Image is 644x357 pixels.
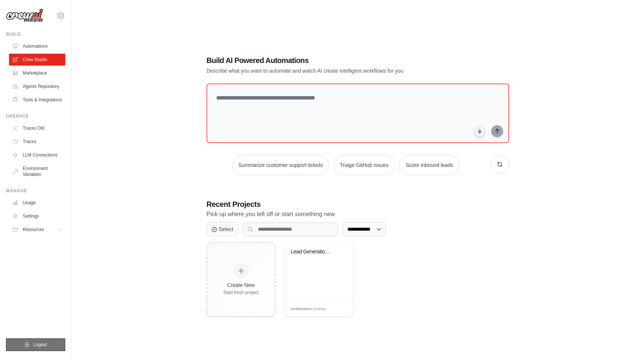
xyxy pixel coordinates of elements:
[9,67,65,79] a: Marketplace
[232,155,329,175] button: Summarize customer support tickets
[9,40,65,52] a: Automations
[223,290,259,296] div: Start fresh project
[6,9,43,23] img: Logo
[6,338,65,351] button: Logout
[6,188,65,194] div: Manage
[291,307,326,312] span: Modified about 13 hours
[334,155,395,175] button: Triage GitHub issues
[223,281,259,289] div: Create New
[206,67,457,75] p: Describe what you want to automate and watch AI create intelligent workflows for you
[9,197,65,209] a: Usage
[399,155,460,175] button: Score inbound leads
[9,54,65,66] a: Crew Studio
[9,136,65,148] a: Traces
[9,149,65,161] a: LLM Connections
[9,162,65,180] a: Environment Variables
[206,222,238,236] button: Select
[23,227,44,233] span: Resources
[33,342,47,348] span: Logout
[335,306,342,312] span: Edit
[9,94,65,106] a: Tools & Integrations
[206,199,509,209] h3: Recent Projects
[9,210,65,222] a: Settings
[6,113,65,119] div: Operate
[9,122,65,134] a: Traces Old
[607,321,644,357] iframe: Chat Widget
[9,80,65,92] a: Agents Repository
[206,55,457,66] h1: Build AI Powered Automations
[206,209,509,219] p: Pick up where you left off or start something new
[291,249,336,255] div: Lead Generation & Outreach Automation
[490,155,509,174] button: Get new suggestions
[9,224,65,236] button: Resources
[6,31,65,37] div: Build
[474,126,485,137] button: Click to speak your automation idea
